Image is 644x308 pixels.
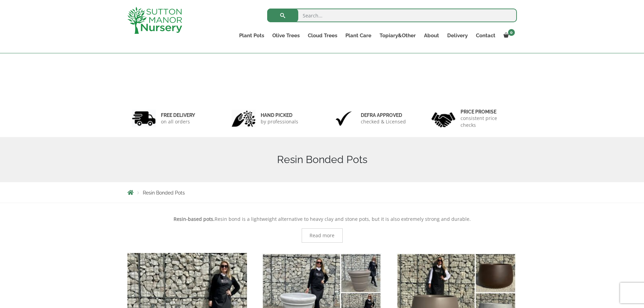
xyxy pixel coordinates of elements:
[261,118,298,125] p: by professionals
[235,31,268,40] a: Plant Pots
[443,31,472,40] a: Delivery
[161,118,195,125] p: on all orders
[499,31,517,40] a: 0
[361,112,406,118] h6: Defra approved
[431,108,455,129] img: 4.jpg
[375,31,420,40] a: Topiary&Other
[268,31,304,40] a: Olive Trees
[127,153,517,166] h1: Resin Bonded Pots
[127,7,182,34] img: logo
[420,31,443,40] a: About
[472,31,499,40] a: Contact
[174,216,215,222] strong: Resin-based pots.
[143,190,185,196] span: Resin Bonded Pots
[508,29,515,36] span: 0
[127,215,517,223] p: Resin bond is a lightweight alternative to heavy clay and stone pots, but it is also extremely st...
[127,190,517,195] nav: Breadcrumbs
[332,110,356,127] img: 3.jpg
[161,112,195,118] h6: FREE DELIVERY
[361,118,406,125] p: checked & Licensed
[261,112,298,118] h6: hand picked
[267,9,517,22] input: Search...
[461,109,512,115] h6: Price promise
[341,31,375,40] a: Plant Care
[132,110,156,127] img: 1.jpg
[461,115,512,129] p: consistent price checks
[232,110,256,127] img: 2.jpg
[310,233,334,238] span: Read more
[304,31,341,40] a: Cloud Trees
